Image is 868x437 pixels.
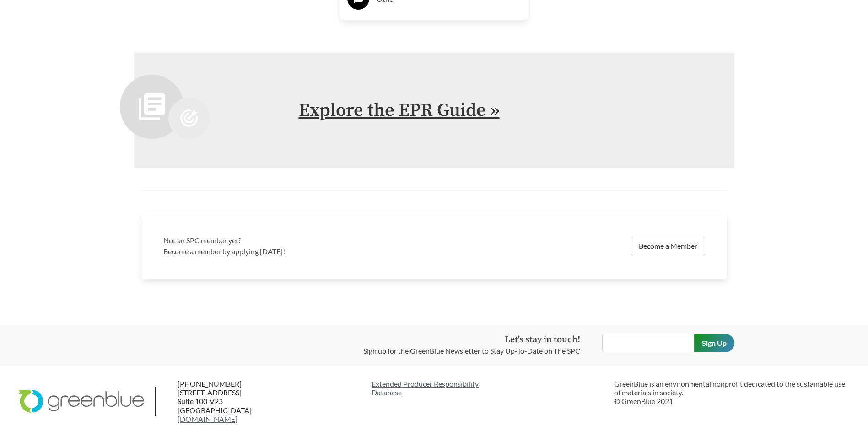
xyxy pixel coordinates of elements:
[372,379,607,397] a: Extended Producer ResponsibilityDatabase
[163,246,429,257] p: Become a member by applying [DATE]!
[363,345,580,356] p: Sign up for the GreenBlue Newsletter to Stay Up-To-Date on The SPC
[614,379,850,406] p: GreenBlue is an environmental nonprofit dedicated to the sustainable use of materials in society....
[178,379,288,423] p: [PHONE_NUMBER] [STREET_ADDRESS] Suite 100-V23 [GEOGRAPHIC_DATA]
[631,237,705,255] a: Become a Member
[178,415,237,423] a: [DOMAIN_NAME]
[163,235,429,246] h3: Not an SPC member yet?
[505,334,580,345] strong: Let's stay in touch!
[694,334,734,352] input: Sign Up
[299,99,500,122] a: Explore the EPR Guide »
